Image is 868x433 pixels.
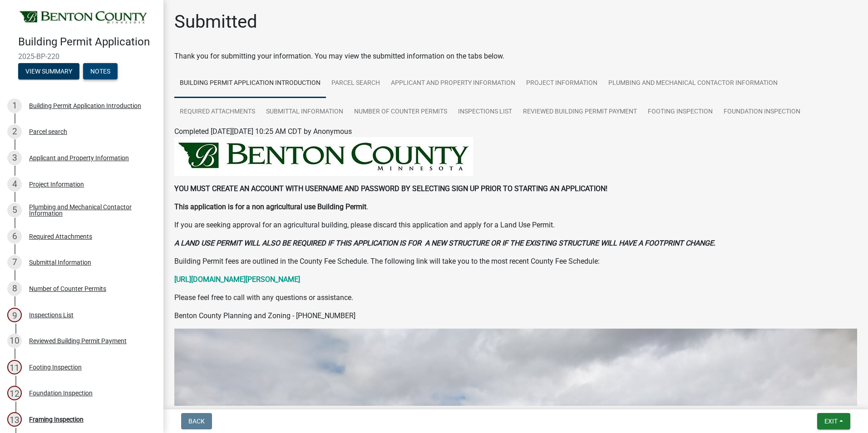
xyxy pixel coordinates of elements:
[29,128,67,135] div: Parcel search
[29,259,91,266] div: Submittal Information
[18,52,145,61] span: 2025-BP-220
[7,360,22,374] div: 11
[29,312,74,318] div: Inspections List
[29,181,84,187] div: Project Information
[603,69,783,98] a: Plumbing and Mechanical Contactor Information
[7,308,22,322] div: 9
[7,412,22,427] div: 13
[174,256,857,267] p: Building Permit fees are outlined in the County Fee Schedule. The following link will take you to...
[174,292,857,303] p: Please feel free to call with any questions or assistance.
[174,51,857,62] div: Thank you for submitting your information. You may view the submitted information on the tabs below.
[29,416,84,423] div: Framing Inspection
[29,204,149,216] div: Plumbing and Mechanical Contactor Information
[7,124,22,139] div: 2
[453,98,518,127] a: Inspections List
[817,413,850,429] button: Exit
[174,202,857,212] p: .
[29,155,129,161] div: Applicant and Property Information
[18,63,79,79] button: View Summary
[349,98,453,127] a: Number of Counter Permits
[261,98,349,127] a: Submittal Information
[174,137,473,176] img: BENTON_HEADER_184150ff-1924-48f9-adeb-d4c31246c7fa.jpeg
[83,68,118,75] wm-modal-confirm: Notes
[718,98,806,127] a: Foundation Inspection
[385,69,521,98] a: Applicant and Property Information
[7,151,22,165] div: 3
[174,11,257,33] h1: Submitted
[174,239,715,247] strong: A LAND USE PERMIT WILL ALSO BE REQUIRED IF THIS APPLICATION IS FOR A NEW STRUCTURE OR IF THE EXIS...
[174,310,857,321] p: Benton County Planning and Zoning - [PHONE_NUMBER]
[174,220,857,231] p: If you are seeking approval for an agricultural building, please discard this application and app...
[18,10,149,26] img: Benton County, Minnesota
[174,202,366,211] strong: This application is for a non agricultural use Building Permit
[824,418,838,425] span: Exit
[174,275,300,284] a: [URL][DOMAIN_NAME][PERSON_NAME]
[326,69,385,98] a: Parcel search
[29,338,127,344] div: Reviewed Building Permit Payment
[174,184,607,193] strong: YOU MUST CREATE AN ACCOUNT WITH USERNAME AND PASSWORD BY SELECTING SIGN UP PRIOR TO STARTING AN A...
[29,103,141,109] div: Building Permit Application Introduction
[174,127,352,136] span: Completed [DATE][DATE] 10:25 AM CDT by Anonymous
[18,35,156,49] h4: Building Permit Application
[174,98,261,127] a: Required Attachments
[83,63,118,79] button: Notes
[7,229,22,244] div: 6
[7,98,22,113] div: 1
[7,281,22,296] div: 8
[181,413,212,429] button: Back
[29,285,106,292] div: Number of Counter Permits
[29,364,82,370] div: Footing Inspection
[7,177,22,192] div: 4
[518,98,642,127] a: Reviewed Building Permit Payment
[642,98,718,127] a: Footing Inspection
[29,233,92,240] div: Required Attachments
[188,418,205,425] span: Back
[18,68,79,75] wm-modal-confirm: Summary
[174,69,326,98] a: Building Permit Application Introduction
[521,69,603,98] a: Project Information
[29,390,93,396] div: Foundation Inspection
[7,203,22,217] div: 5
[7,255,22,270] div: 7
[7,334,22,348] div: 10
[7,386,22,400] div: 12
